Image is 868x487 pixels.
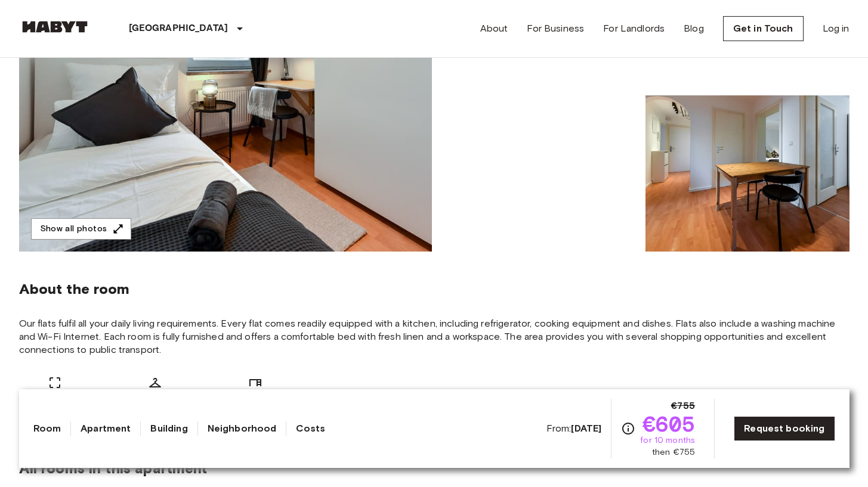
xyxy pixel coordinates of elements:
[208,421,277,436] a: Neighborhood
[640,435,695,446] span: for 10 months
[19,317,850,356] span: Our flats fulfil all your daily living requirements. Every flat comes readily equipped with a kit...
[33,421,61,436] a: Room
[603,21,665,36] a: For Landlords
[81,421,131,436] a: Apartment
[129,21,228,36] p: [GEOGRAPHIC_DATA]
[19,460,850,477] span: All rooms in this apartment
[671,399,696,413] span: €755
[480,21,508,36] a: About
[19,280,850,298] span: About the room
[150,421,187,436] a: Building
[645,95,850,252] img: Picture of unit DE-02-031-03M
[19,21,91,33] img: Habyt
[642,413,696,435] span: €605
[621,421,635,436] svg: Check cost overview for full price breakdown. Please note that discounts apply to new joiners onl...
[823,21,850,36] a: Log in
[684,21,704,36] a: Blog
[546,422,602,435] span: From:
[723,16,804,41] a: Get in Touch
[652,446,695,458] span: then €755
[571,423,601,434] b: [DATE]
[437,95,641,252] img: Picture of unit DE-02-031-03M
[31,218,131,240] button: Show all photos
[296,421,325,436] a: Costs
[527,21,584,36] a: For Business
[734,416,835,441] a: Request booking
